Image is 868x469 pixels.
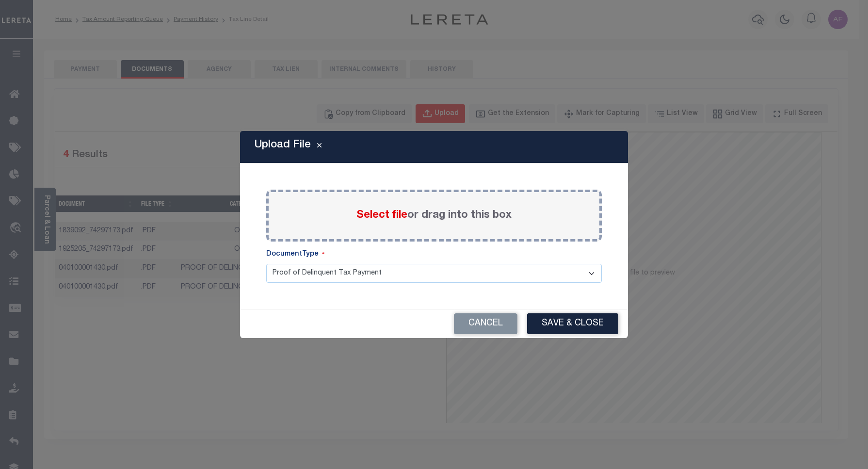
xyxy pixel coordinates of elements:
[356,208,512,224] label: or drag into this box
[454,313,517,334] button: Cancel
[255,139,311,151] h5: Upload File
[311,141,328,153] button: Close
[527,313,618,334] button: Save & Close
[356,210,407,221] span: Select file
[266,249,324,260] label: DocumentType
